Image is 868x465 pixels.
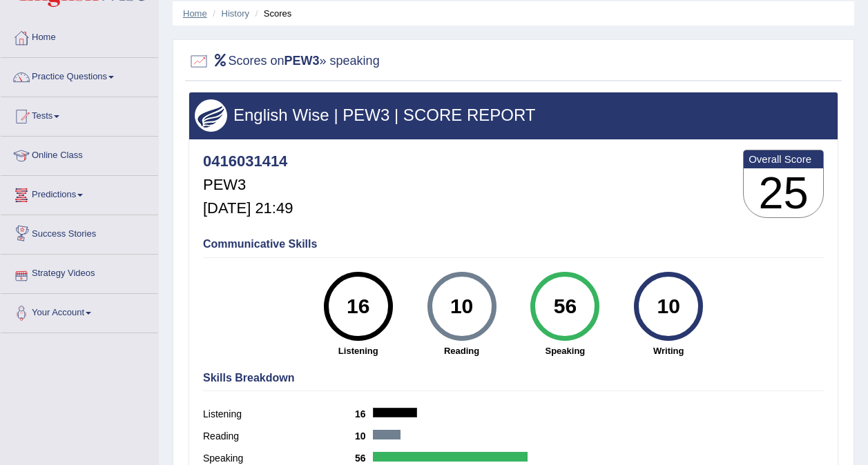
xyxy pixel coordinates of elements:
a: Practice Questions [1,58,158,92]
label: Reading [203,429,355,444]
h5: [DATE] 21:49 [203,200,293,217]
h4: Skills Breakdown [203,372,824,384]
a: Online Class [1,137,158,171]
h2: Scores on » speaking [189,51,380,72]
h3: 25 [744,168,823,218]
strong: Reading [417,344,507,357]
a: Strategy Videos [1,255,158,289]
strong: Writing [624,344,713,357]
a: Home [1,19,158,53]
h4: Communicative Skills [203,238,824,250]
b: 56 [355,453,373,464]
div: 10 [644,277,694,335]
strong: Speaking [520,344,610,357]
label: Listening [203,407,355,422]
a: Home [183,8,207,19]
b: 16 [355,408,373,419]
div: 10 [436,277,487,335]
a: Tests [1,97,158,132]
h4: 0416031414 [203,153,293,170]
a: Your Account [1,294,158,328]
h3: English Wise | PEW3 | SCORE REPORT [195,106,832,124]
b: 10 [355,431,373,442]
li: Scores [252,7,292,20]
img: wings.png [195,99,227,132]
h5: PEW3 [203,177,293,193]
div: 16 [333,277,383,335]
a: Success Stories [1,215,158,250]
strong: Listening [314,344,403,357]
b: Overall Score [749,153,818,165]
a: Predictions [1,176,158,210]
a: History [222,8,249,19]
div: 56 [540,277,590,335]
b: PEW3 [284,54,320,68]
